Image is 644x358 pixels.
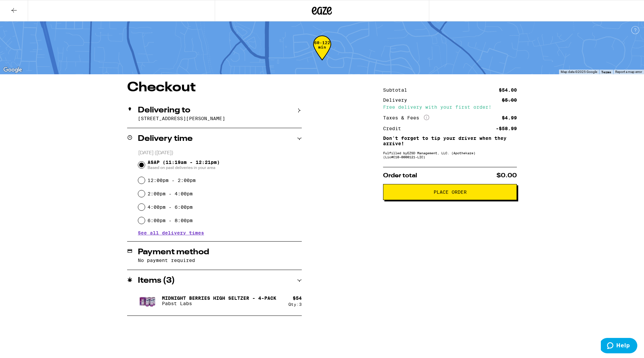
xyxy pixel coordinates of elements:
p: [STREET_ADDRESS][PERSON_NAME] [138,116,302,121]
h2: Items ( 3 ) [138,277,175,285]
label: 4:00pm - 6:00pm [148,204,193,210]
h2: Payment method [138,248,209,256]
div: Subtotal [383,88,412,92]
h1: Checkout [127,81,302,94]
div: Taxes & Fees [383,115,429,121]
p: [DATE] ([DATE]) [138,150,302,156]
div: -$58.99 [496,126,517,131]
div: $54.00 [499,88,517,92]
h2: Delivery time [138,135,193,143]
div: $5.00 [502,98,517,102]
label: 2:00pm - 4:00pm [148,191,193,196]
div: Free delivery with your first order! [383,105,517,109]
iframe: Opens a widget where you can find more information [601,338,637,355]
button: See all delivery times [138,231,204,235]
div: $4.99 [502,115,517,120]
span: $0.00 [496,173,517,179]
span: Map data ©2025 Google [561,70,597,74]
a: Open this area in Google Maps (opens a new window) [2,66,24,74]
a: Terms [601,70,611,74]
h2: Delivering to [138,106,190,114]
div: Qty: 3 [288,302,302,306]
span: Order total [383,173,417,179]
p: No payment required [138,258,302,263]
div: 60-122 min [313,40,331,66]
span: Based on past deliveries in your area [148,165,220,170]
div: Delivery [383,98,412,102]
p: Don't forget to tip your driver when they arrive! [383,136,517,146]
div: Fulfilled by EZSD Management, LLC. (Apothekare) (Lic# C10-0000121-LIC ) [383,151,517,159]
a: Report a map error [615,70,642,74]
button: Place Order [383,184,517,200]
span: ASAP (11:19am - 12:21pm) [148,160,220,170]
label: 12:00pm - 2:00pm [148,178,196,183]
img: Google [2,66,24,74]
p: Midnight Berries High Seltzer - 4-pack [162,295,276,301]
div: Credit [383,126,406,131]
img: Pabst Labs - Midnight Berries High Seltzer - 4-pack [138,291,157,310]
label: 6:00pm - 8:00pm [148,218,193,223]
span: Place Order [434,190,467,194]
p: Pabst Labs [162,301,276,306]
div: $ 54 [293,295,302,301]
